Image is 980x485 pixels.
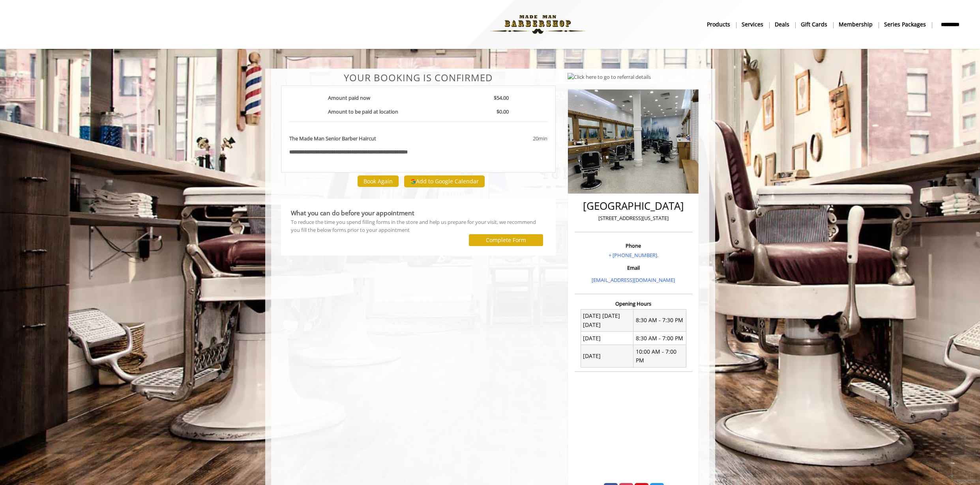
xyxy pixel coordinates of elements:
td: 8:30 AM - 7:00 PM [633,332,686,345]
td: [DATE] [DATE] [DATE] [581,309,633,331]
b: Amount paid now [328,94,370,101]
img: Made Man Barbershop logo [483,3,592,46]
label: Complete Form [486,237,526,243]
b: Series packages [884,20,926,29]
button: Book Again [358,175,399,187]
a: MembershipMembership [833,19,879,30]
a: ServicesServices [736,19,769,30]
h3: Phone [577,243,690,248]
b: The Made Man Senior Barber Haircut [289,134,376,143]
h2: [GEOGRAPHIC_DATA] [577,200,690,212]
a: Productsproducts [701,19,736,30]
a: DealsDeals [769,19,795,30]
h3: Opening Hours [575,301,692,306]
b: $54.00 [494,94,509,101]
b: gift cards [801,20,827,29]
h3: Email [577,265,690,270]
b: Membership [839,20,873,29]
a: + [PHONE_NUMBER]. [609,252,658,259]
button: Add to Google Calendar [404,175,485,187]
center: Your Booking is confirmed [281,73,556,83]
img: Click here to go to referral details [568,73,651,81]
b: products [707,20,730,29]
button: Complete Form [469,234,543,246]
div: 20min [469,134,547,143]
b: Services [742,20,763,29]
td: [DATE] [581,332,633,345]
a: [EMAIL_ADDRESS][DOMAIN_NAME] [592,276,675,284]
a: Gift cardsgift cards [795,19,833,30]
b: What you can do before your appointment [291,209,414,217]
b: $0.00 [497,108,509,115]
td: 8:30 AM - 7:30 PM [633,309,686,331]
b: Amount to be paid at location [328,108,398,115]
b: Deals [775,20,789,29]
td: 10:00 AM - 7:00 PM [633,345,686,367]
a: Series packagesSeries packages [879,19,932,30]
td: [DATE] [581,345,633,367]
div: To reduce the time you spend filling forms in the store and help us prepare for your visit, we re... [291,218,546,235]
p: [STREET_ADDRESS][US_STATE] [577,214,690,222]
